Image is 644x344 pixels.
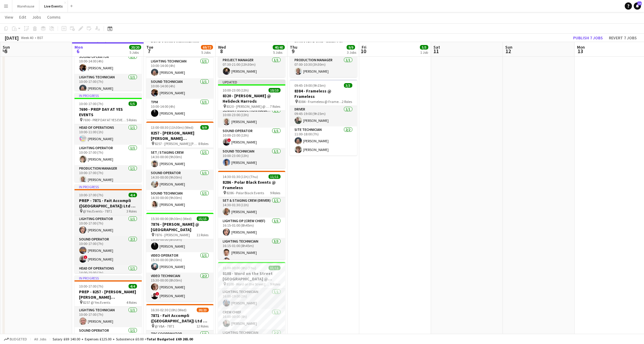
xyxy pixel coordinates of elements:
[504,48,512,55] span: 12
[74,236,142,265] app-card-role: Sound Operator2/210:00-17:00 (7h)[PERSON_NAME]![PERSON_NAME]
[290,57,357,77] app-card-role: Production Manager1/107:00-10:30 (3h30m)[PERSON_NAME]
[269,88,281,92] span: 10/10
[218,44,226,50] span: Wed
[127,118,137,122] span: 5 Roles
[146,58,214,78] app-card-role: Lighting Technician1/110:00-14:00 (4h)[PERSON_NAME]
[79,101,104,106] span: 10:00-17:00 (7h)
[218,148,285,168] app-card-role: Sound Technician1/110:00-23:00 (13h)[PERSON_NAME]
[201,50,213,55] div: 5 Jobs
[218,197,285,218] app-card-role: Set & Staging Crew (Driver)1/114:30-01:30 (11h)[PERSON_NAME]
[2,48,10,55] span: 5
[218,271,285,282] h3: 8108 - Word on the Street [GEOGRAPHIC_DATA] @ Banqueting House
[146,30,214,119] app-job-card: 09:00-17:00 (8h)4/4PREP - 8108 - Banqueting House @ YES EVENTS 8108 @ YES EVENTS4 RolesHead of Op...
[83,118,127,122] span: 7690 - PREP DAY AT YES EVENTS
[289,48,297,55] span: 9
[146,222,214,232] h3: 7876 - [PERSON_NAME] @ [GEOGRAPHIC_DATA]
[218,288,285,309] app-card-role: Lighting Technician1/116:00-19:00 (3h)[PERSON_NAME]
[5,14,13,20] span: View
[290,88,357,99] h3: 8384 - Frameless @ Frameless
[53,337,193,341] div: Salary £69 140.00 + Expenses £125.00 + Subsistence £0.00 =
[218,238,285,276] app-card-role: Lighting Technician3/316:15-01:00 (8h45m)[PERSON_NAME][PERSON_NAME]
[197,216,209,221] span: 15/15
[197,324,209,328] span: 12 Roles
[269,266,281,270] span: 11/11
[223,88,249,92] span: 10:00-23:00 (13h)
[637,2,642,5] span: 13
[420,45,428,50] span: 5/5
[218,93,285,104] h3: 8320 - [PERSON_NAME] @ Helideck Harrods
[3,336,28,342] button: Budgeted
[361,48,366,55] span: 10
[290,80,357,155] div: 09:45-19:00 (9h15m)3/38384 - Frameless @ Frameless 8384 - Frameless @ Frameless2 RolesDriver1/109...
[3,44,10,50] span: Sun
[218,180,285,190] h3: 8286 - Polar Black Events @ Frameless
[83,209,112,213] span: @ Yes Events - 7871
[74,74,142,94] app-card-role: Lighting Technician1/110:00-17:00 (7h)[PERSON_NAME]
[74,93,142,98] div: In progress
[74,48,83,55] span: 6
[74,107,142,117] h3: 7690 - PREP DAY AT YES EVENTS
[74,307,142,327] app-card-role: Lighting Technician1/110:00-17:00 (7h)[PERSON_NAME]
[218,171,285,260] app-job-card: 14:30-01:30 (11h) (Thu)11/118286 - Polar Black Events @ Frameless 8286 - Polar Black Events9 Role...
[74,184,142,273] app-job-card: In progress10:00-17:00 (7h)4/4PREP - 7871 - Fait Accompli ([GEOGRAPHIC_DATA]) Ltd @ YES Events @ ...
[146,122,214,210] div: 13:00-00:30 (11h30m) (Wed)9/98257 - [PERSON_NAME] [PERSON_NAME] International @ [GEOGRAPHIC_DATA]...
[290,126,357,155] app-card-role: Site Technician2/211:00-18:00 (7h)[PERSON_NAME][PERSON_NAME]
[39,0,68,12] button: Live Events
[146,190,214,210] app-card-role: Sound Technician1/114:30-00:00 (9h30m)[PERSON_NAME]
[197,233,209,237] span: 11 Roles
[5,35,19,41] div: [DATE]
[218,80,285,168] div: Updated10:00-23:00 (13h)10/108320 - [PERSON_NAME] @ Helideck Harrods 8320 - [PERSON_NAME] @ Helid...
[634,2,641,10] a: 13
[74,165,142,186] app-card-role: Production Manager1/110:00-17:00 (7h)[PERSON_NAME]
[199,141,209,146] span: 8 Roles
[129,284,137,288] span: 4/4
[273,50,284,55] div: 5 Jobs
[362,44,366,50] span: Fri
[433,44,440,50] span: Sat
[74,265,142,285] app-card-role: Head of Operations1/114:00-15:00 (1h)
[270,282,281,286] span: 9 Roles
[201,45,213,50] span: 69/72
[74,289,142,300] h3: PREP - 8257 - [PERSON_NAME] [PERSON_NAME] International @ Yes Events
[45,13,63,21] a: Comms
[270,191,281,195] span: 9 Roles
[129,193,137,197] span: 4/4
[47,14,61,20] span: Comms
[151,216,192,221] span: 15:30-00:00 (8h30m) (Wed)
[146,313,214,324] h3: 7871 - Fait Accompli ([GEOGRAPHIC_DATA]) Ltd @ V&A
[290,106,357,126] app-card-role: Driver1/109:45-19:00 (9h15m)[PERSON_NAME]
[129,101,137,106] span: 5/5
[146,170,214,190] app-card-role: Sound Operator1/114:30-00:00 (9h30m)[PERSON_NAME]
[347,50,356,55] div: 3 Jobs
[127,209,137,213] span: 3 Roles
[74,124,142,145] app-card-role: Head of Operations1/110:00-11:00 (1h)[PERSON_NAME]
[155,141,199,146] span: 8257 - [PERSON_NAME] [PERSON_NAME] International @ [GEOGRAPHIC_DATA]
[19,14,26,20] span: Edit
[79,193,104,197] span: 10:00-17:00 (7h)
[299,99,342,104] span: 8384 - Frameless @ Frameless
[217,48,226,55] span: 8
[218,128,285,148] app-card-role: Sound Operator1/110:00-23:00 (13h)![PERSON_NAME]
[295,83,326,88] span: 09:45-19:00 (9h15m)
[200,125,209,130] span: 9/9
[74,198,142,209] h3: PREP - 7871 - Fait Accompli ([GEOGRAPHIC_DATA]) Ltd @ YES Events
[146,149,214,170] app-card-role: Set / Staging Crew1/114:30-00:00 (9h30m)[PERSON_NAME]
[420,50,428,55] div: 1 Job
[32,14,41,20] span: Jobs
[74,44,83,50] span: Mon
[146,232,214,252] app-card-role: TPM1/115:30-00:00 (8h30m)[PERSON_NAME]
[146,252,214,273] app-card-role: Video Operator1/115:30-00:00 (8h30m)[PERSON_NAME]
[74,216,142,236] app-card-role: Lighting Operator1/110:00-17:00 (7h)[PERSON_NAME]
[146,130,214,141] h3: 8257 - [PERSON_NAME] [PERSON_NAME] International @ [GEOGRAPHIC_DATA]
[146,213,214,302] app-job-card: 15:30-00:00 (8h30m) (Wed)15/157876 - [PERSON_NAME] @ [GEOGRAPHIC_DATA] 7876 - [PERSON_NAME]11 Rol...
[10,337,27,341] span: Budgeted
[146,273,214,302] app-card-role: Video Technician2/215:30-00:00 (8h30m)[PERSON_NAME]![PERSON_NAME]
[30,13,44,21] a: Jobs
[146,44,153,50] span: Tue
[20,35,35,40] span: Week 40
[273,45,285,50] span: 40/40
[151,125,194,130] span: 13:00-00:30 (11h30m) (Wed)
